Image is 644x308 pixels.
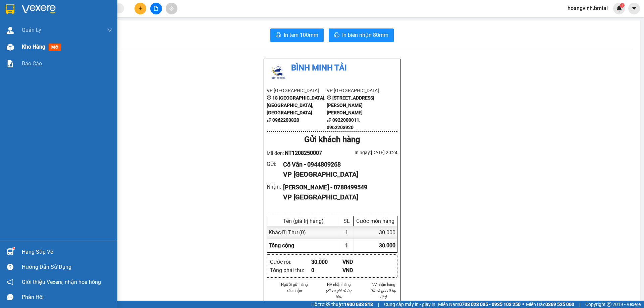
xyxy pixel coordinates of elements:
span: ⚪️ [522,303,524,306]
div: 1 [340,226,354,239]
span: Báo cáo [22,59,42,68]
div: Cô Vân - 0944809268 [283,160,392,169]
div: Tổng phải thu : [270,266,311,274]
span: In tem 100mm [284,31,318,39]
div: VND [342,258,374,266]
strong: 0708 023 035 - 0935 103 250 [459,302,521,307]
span: aim [169,6,174,11]
span: Miền Bắc [526,301,574,308]
button: file-add [150,3,162,14]
span: Miền Nam [438,301,521,308]
div: In ngày: [DATE] 20:24 [332,149,397,156]
img: logo-vxr [6,4,14,14]
i: (Kí và ghi rõ họ tên) [370,288,396,299]
img: warehouse-icon [7,248,14,255]
span: | [579,301,580,308]
button: caret-down [628,3,640,14]
span: NT1208250007 [285,150,322,156]
span: 1 [345,242,348,249]
span: printer [276,32,281,39]
div: Hướng dẫn sử dụng [22,262,112,272]
b: 0922000011, 0962203920 [327,117,360,130]
li: Bình Minh Tải [267,62,397,74]
li: VP [GEOGRAPHIC_DATA] [267,87,327,94]
div: VP [GEOGRAPHIC_DATA] [283,192,392,202]
span: copyright [607,302,611,307]
sup: 1 [620,3,625,8]
li: NV nhận hàng [369,282,397,288]
div: Nhận : [267,183,283,191]
img: warehouse-icon [7,27,14,34]
span: Kho hàng [22,44,45,50]
span: In biên nhận 80mm [342,31,388,39]
span: caret-down [631,5,637,11]
span: printer [334,32,339,39]
li: Bình Minh Tải [3,3,97,16]
span: phone [327,118,331,122]
div: Tên (giá trị hàng) [269,218,338,224]
strong: 0369 525 060 [545,302,574,307]
li: NV nhận hàng [325,282,353,288]
span: notification [7,279,13,285]
div: 30.000 [354,226,397,239]
div: Cước rồi : [270,258,311,266]
img: icon-new-feature [616,5,622,11]
li: VP [GEOGRAPHIC_DATA] [327,87,387,94]
span: environment [327,96,331,100]
div: VND [342,266,374,274]
span: down [107,27,112,33]
img: solution-icon [7,60,14,67]
button: printerIn biên nhận 80mm [329,28,394,42]
span: plus [138,6,143,11]
button: printerIn tem 100mm [270,28,324,42]
div: Cước món hàng [355,218,395,224]
li: Người gửi hàng xác nhận [280,282,309,294]
div: [PERSON_NAME] - 0788499549 [283,183,392,192]
span: Quản Lý [22,26,41,34]
div: Mã đơn: [267,149,332,157]
i: (Kí và ghi rõ họ tên) [326,288,352,299]
span: message [7,294,13,300]
div: VP [GEOGRAPHIC_DATA] [283,169,392,180]
span: mới [49,44,61,51]
div: 0 [311,266,342,274]
b: [STREET_ADDRESS][PERSON_NAME][PERSON_NAME] [327,95,374,115]
sup: 1 [13,247,15,249]
span: file-add [154,6,158,11]
span: hoangvinh.bmtai [562,4,613,12]
b: 0962203820 [272,117,299,123]
img: logo.jpg [267,62,290,85]
span: Giới thiệu Vexere, nhận hoa hồng [22,278,101,286]
b: 18 [GEOGRAPHIC_DATA], [GEOGRAPHIC_DATA], [GEOGRAPHIC_DATA] [267,95,325,115]
div: Gửi : [267,160,283,168]
li: VP [GEOGRAPHIC_DATA] [46,28,89,51]
span: phone [267,118,271,122]
div: Gửi khách hàng [267,133,397,146]
img: logo.jpg [3,3,27,27]
div: Hàng sắp về [22,247,112,257]
button: plus [135,3,146,14]
span: | [378,301,379,308]
span: environment [267,96,271,100]
div: SL [342,218,352,224]
span: question-circle [7,264,13,270]
li: VP [GEOGRAPHIC_DATA] [3,28,46,51]
img: warehouse-icon [7,44,14,51]
strong: 1900 633 818 [344,302,373,307]
span: Cung cấp máy in - giấy in: [384,301,436,308]
span: 30.000 [379,242,395,249]
button: aim [166,3,177,14]
span: Khác - Bì Thư (0) [269,229,306,236]
span: Tổng cộng [269,242,294,249]
div: Phản hồi [22,292,112,302]
span: 1 [621,3,623,8]
div: 30.000 [311,258,342,266]
span: Hỗ trợ kỹ thuật: [311,301,373,308]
